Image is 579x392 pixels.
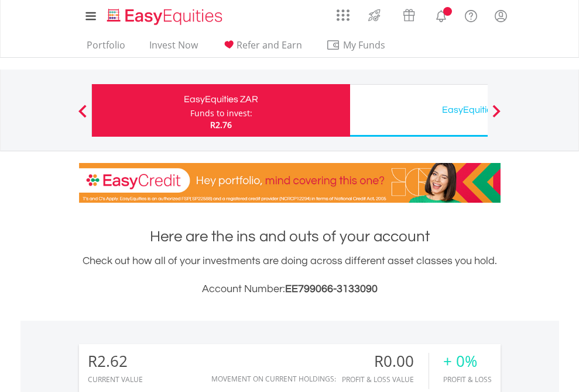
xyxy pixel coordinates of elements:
[486,3,516,29] a: My Profile
[79,163,501,203] img: EasyCredit Promotion Banner
[71,110,94,122] button: Previous
[365,6,384,25] img: thrive-v2.svg
[285,283,378,294] span: EE799066-3133090
[145,39,203,57] a: Invest Now
[217,39,307,57] a: Refer and Earn
[105,7,227,26] img: EasyEquities_Logo.png
[102,3,227,26] a: Home page
[82,39,130,57] a: Portfolio
[329,3,357,22] a: AppsGrid
[342,376,429,383] div: Profit & Loss Value
[342,353,429,370] div: R0.00
[88,353,143,370] div: R2.62
[190,107,252,119] div: Funds to invest:
[399,6,419,25] img: vouchers-v2.svg
[237,39,302,51] span: Refer and Earn
[456,3,486,26] a: FAQ's and Support
[99,91,343,107] div: EasyEquities ZAR
[443,376,492,383] div: Profit & Loss
[79,281,501,297] h3: Account Number:
[79,253,501,297] div: Check out how all of your investments are doing across different asset classes you hold.
[337,9,350,22] img: grid-menu-icon.svg
[326,37,403,53] span: My Funds
[79,226,501,247] h1: Here are the ins and outs of your account
[211,375,336,383] div: Movement on Current Holdings:
[485,110,508,122] button: Next
[443,353,492,370] div: + 0%
[210,119,232,130] span: R2.76
[426,3,456,26] a: Notifications
[88,376,143,383] div: CURRENT VALUE
[392,3,426,25] a: Vouchers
